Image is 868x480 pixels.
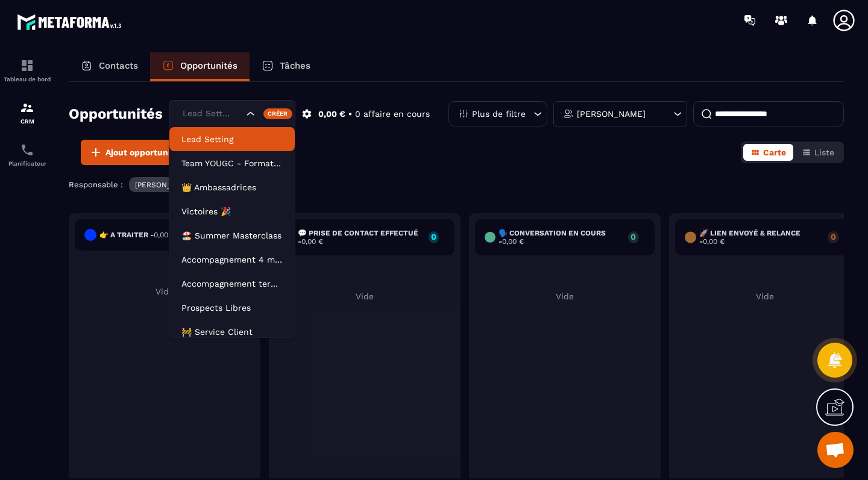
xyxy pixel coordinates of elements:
p: Tableau de bord [3,76,51,83]
div: Search for option [169,100,295,128]
p: Responsable : [69,180,123,189]
p: Vide [75,287,254,296]
span: 0,00 € [703,237,725,246]
p: Opportunités [180,60,237,71]
img: formation [20,58,34,73]
a: schedulerschedulerPlanificateur [3,134,51,176]
span: Liste [814,148,834,157]
button: Liste [794,144,841,161]
p: Vide [475,291,655,301]
p: 0,00 € [318,108,345,120]
p: 0 affaire en cours [355,108,430,120]
p: • [348,108,352,120]
p: [PERSON_NAME] [135,181,194,189]
h6: 👉 A traiter - [99,231,175,239]
span: 0,00 € [154,231,175,239]
a: formationformationTableau de bord [3,49,51,92]
input: Search for option [180,107,244,120]
p: Contacts [99,60,138,71]
p: Planificateur [3,160,51,167]
h6: 🗣️ Conversation en cours - [498,229,621,246]
div: Ouvrir le chat [817,432,854,468]
h2: Opportunités [69,102,163,126]
button: Ajout opportunité [81,140,187,165]
h6: 💬 Prise de contact effectué - [298,229,423,246]
img: logo [17,11,125,33]
a: Contacts [69,52,150,81]
a: Opportunités [150,52,250,81]
p: [PERSON_NAME] [577,110,646,118]
span: 0,00 € [502,237,524,246]
span: Carte [763,148,786,157]
button: Carte [743,144,793,161]
h6: 🚀 Lien envoyé & Relance - [699,229,822,246]
p: Vide [675,291,855,301]
p: 0 [227,230,239,238]
img: formation [20,101,34,115]
img: scheduler [20,143,34,157]
div: Créer [263,108,293,119]
p: Vide [275,291,454,301]
p: 0 [828,232,839,241]
span: 0,00 € [301,237,323,246]
a: formationformationCRM [3,92,51,134]
p: 0 [628,232,639,241]
span: Ajout opportunité [105,146,179,158]
p: Plus de filtre [472,110,526,118]
p: 0 [429,232,439,241]
p: CRM [3,118,51,125]
a: Tâches [250,52,322,81]
p: Tâches [280,60,310,71]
